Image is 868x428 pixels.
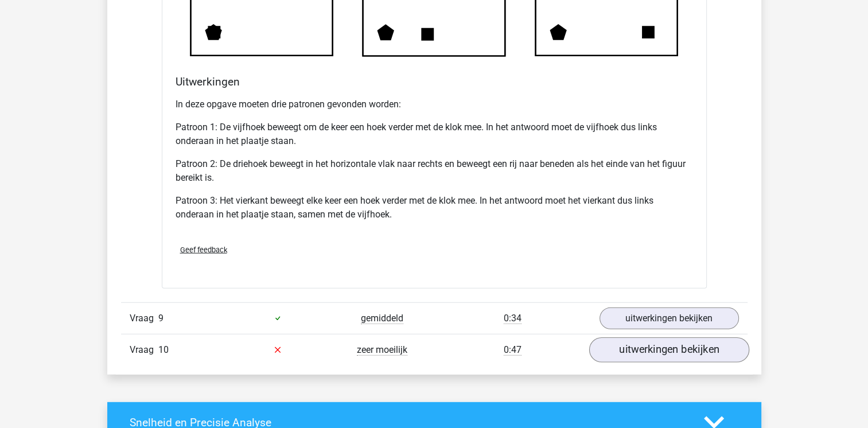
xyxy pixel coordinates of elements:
span: Vraag [130,343,158,357]
p: In deze opgave moeten drie patronen gevonden worden: [176,98,693,111]
h4: Uitwerkingen [176,75,693,88]
p: Patroon 2: De driehoek beweegt in het horizontale vlak naar rechts en beweegt een rij naar benede... [176,157,693,185]
span: 0:47 [504,344,521,356]
p: Patroon 3: Het vierkant beweegt elke keer een hoek verder met de klok mee. In het antwoord moet h... [176,194,693,221]
span: 9 [158,313,164,324]
span: 0:34 [504,313,521,324]
span: zeer moeilijk [357,344,407,356]
a: uitwerkingen bekijken [589,337,749,363]
span: Vraag [130,312,158,325]
span: Geef feedback [180,246,227,254]
a: uitwerkingen bekijken [600,308,739,329]
p: Patroon 1: De vijfhoek beweegt om de keer een hoek verder met de klok mee. In het antwoord moet d... [176,120,693,148]
span: gemiddeld [361,313,403,324]
span: 10 [158,344,169,355]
